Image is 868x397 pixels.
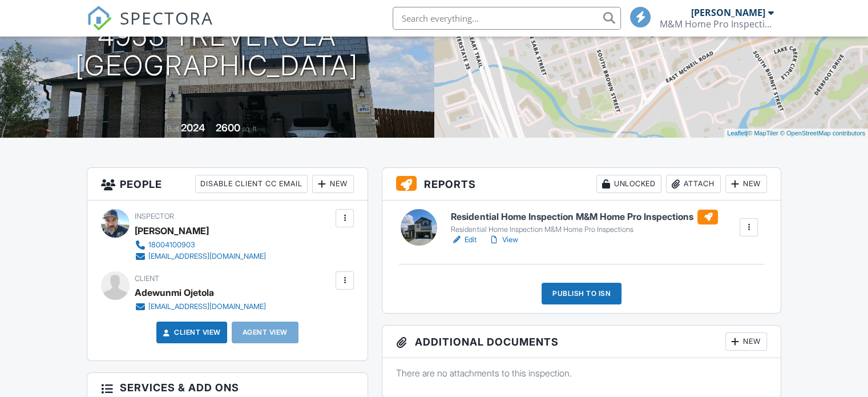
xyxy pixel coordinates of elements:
a: [EMAIL_ADDRESS][DOMAIN_NAME] [135,251,266,262]
span: sq. ft. [242,125,258,133]
div: Unlocked [596,175,661,193]
a: Client View [160,327,221,338]
div: [PERSON_NAME] [135,222,209,239]
div: Adewunmi Ojetola [135,284,214,301]
a: SPECTORA [87,15,213,39]
a: View [488,234,518,246]
div: Publish to ISN [542,283,621,304]
a: Edit [451,234,477,246]
h3: Reports [382,168,781,200]
div: | [724,129,868,138]
div: [EMAIL_ADDRESS][DOMAIN_NAME] [148,252,266,261]
span: Inspector [135,212,174,220]
div: Disable Client CC Email [195,175,308,193]
a: [EMAIL_ADDRESS][DOMAIN_NAME] [135,301,266,312]
div: 2024 [181,122,205,134]
p: There are no attachments to this inspection. [396,367,767,379]
div: Attach [666,175,721,193]
a: Residential Home Inspection M&M Home Pro Inspections Residential Home Inspection M&M Home Pro Ins... [451,210,718,235]
div: M&M Home Pro Inspections, PLLC [660,18,774,30]
div: New [725,175,767,193]
div: 2600 [216,122,240,134]
span: Built [167,125,179,133]
h3: People [87,168,368,200]
h3: Additional Documents [382,326,781,358]
span: Client [135,274,159,283]
h1: 4953 Treverola [GEOGRAPHIC_DATA] [75,21,358,82]
div: 18004100903 [148,240,195,250]
a: © OpenStreetMap contributors [780,130,865,137]
span: SPECTORA [120,6,213,30]
div: Residential Home Inspection M&M Home Pro Inspections [451,225,718,234]
div: New [725,332,767,351]
div: [EMAIL_ADDRESS][DOMAIN_NAME] [148,302,266,311]
div: [PERSON_NAME] [691,7,765,18]
h6: Residential Home Inspection M&M Home Pro Inspections [451,210,718,224]
input: Search everything... [393,7,621,30]
a: Leaflet [727,130,746,137]
a: © MapTiler [748,130,778,137]
div: New [312,175,354,193]
a: 18004100903 [135,239,266,251]
img: The Best Home Inspection Software - Spectora [87,6,112,31]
